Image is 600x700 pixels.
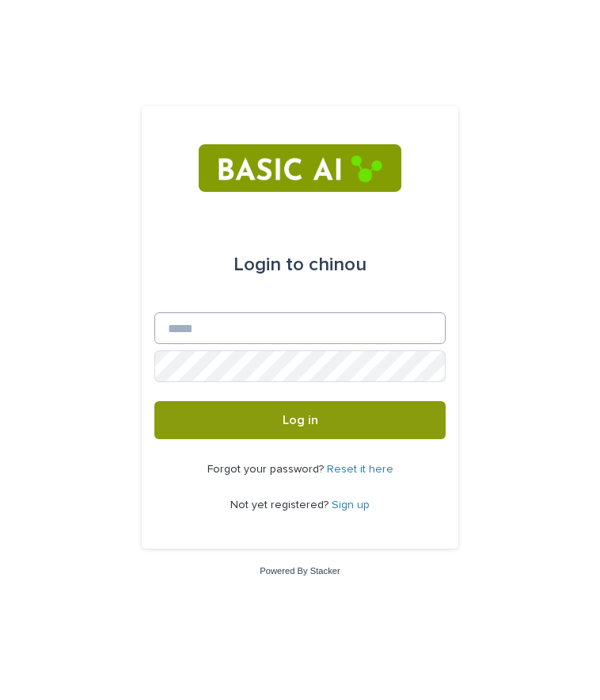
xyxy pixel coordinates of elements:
[234,255,304,274] span: Login to
[230,499,332,511] span: Not yet registered?
[154,401,446,439] button: Log in
[234,243,366,287] div: chinou
[327,464,393,475] a: Reset it here
[260,566,340,576] a: Powered By Stacker
[199,144,401,192] img: RtIB8pj2QQiOZo6waziI
[283,414,318,427] span: Log in
[207,464,327,475] span: Forgot your password?
[332,499,370,511] a: Sign up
